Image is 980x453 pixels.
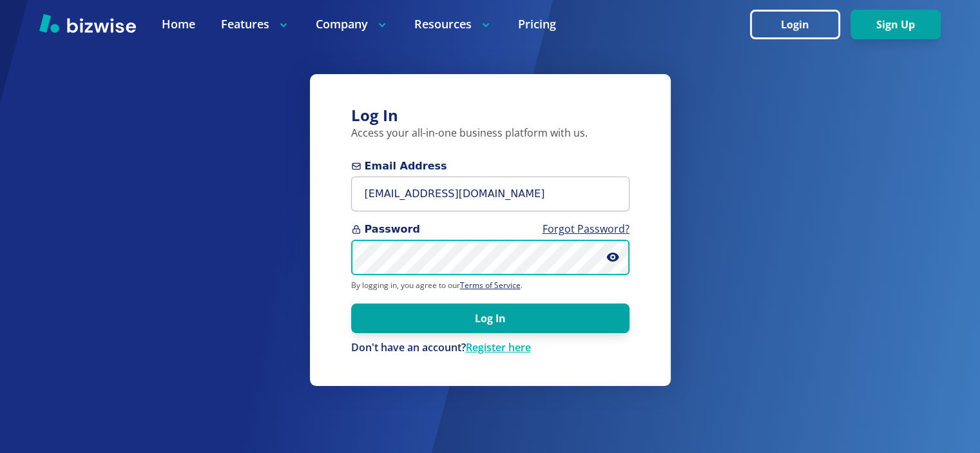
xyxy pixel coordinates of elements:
[518,16,556,32] a: Pricing
[351,341,629,355] p: Don't have an account?
[39,14,136,33] img: Bizwise Logo
[460,280,521,291] a: Terms of Service
[351,341,629,355] div: Don't have an account?Register here
[850,10,941,39] button: Sign Up
[850,19,941,31] a: Sign Up
[750,10,840,39] button: Login
[414,16,492,32] p: Resources
[351,304,629,333] button: Log In
[543,222,629,236] a: Forgot Password?
[351,177,629,212] input: you@example.com
[351,222,629,237] span: Password
[351,280,629,291] p: By logging in, you agree to our .
[466,340,531,354] a: Register here
[316,16,389,32] p: Company
[750,19,850,31] a: Login
[351,105,629,126] h3: Log In
[162,16,195,32] a: Home
[351,126,629,140] p: Access your all-in-one business platform with us.
[351,159,629,174] span: Email Address
[221,16,290,32] p: Features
